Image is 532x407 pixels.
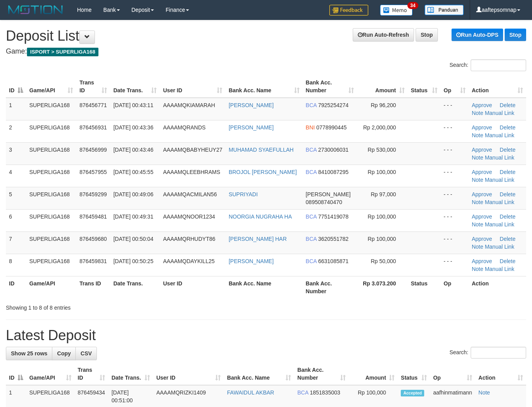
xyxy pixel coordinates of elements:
[472,244,484,250] a: Note
[368,213,396,220] span: Rp 100,000
[416,28,438,41] a: Stop
[478,389,490,396] a: Note
[303,75,357,98] th: Bank Acc. Number: activate to sort column ascending
[26,142,76,165] td: SUPERLIGA168
[306,147,317,153] span: BCA
[441,276,469,298] th: Op
[425,5,464,15] img: panduan.png
[26,231,76,254] td: SUPERLIGA168
[113,102,153,108] span: [DATE] 00:43:11
[229,124,273,131] a: [PERSON_NAME]
[441,254,469,276] td: - - -
[471,347,526,359] input: Search:
[229,169,297,175] a: BROJOL [PERSON_NAME]
[472,124,492,131] a: Approve
[113,213,153,220] span: [DATE] 00:49:31
[79,213,107,220] span: 876459481
[79,124,107,131] span: 876456931
[163,213,215,220] span: AAAAMQNOOR1234
[225,276,302,298] th: Bank Acc. Name
[469,75,526,98] th: Action: activate to sort column ascending
[6,75,26,98] th: ID: activate to sort column descending
[6,231,26,254] td: 7
[27,48,98,56] span: ISPORT > SUPERLIGA168
[500,102,515,108] a: Delete
[452,29,503,41] a: Run Auto-DPS
[79,191,107,197] span: 876459299
[472,147,492,153] a: Approve
[485,266,514,272] a: Manual Link
[441,187,469,209] td: - - -
[113,236,153,242] span: [DATE] 00:50:04
[52,347,76,360] a: Copy
[6,48,526,56] h4: Game:
[79,169,107,175] span: 876457955
[163,102,215,108] span: AAAAMQKIAMARAH
[227,389,274,396] a: FAWAIDUL AKBAR
[441,231,469,254] td: - - -
[113,124,153,131] span: [DATE] 00:43:36
[500,191,515,197] a: Delete
[153,363,224,385] th: User ID: activate to sort column ascending
[6,165,26,187] td: 4
[306,102,317,108] span: BCA
[441,142,469,165] td: - - -
[329,5,368,16] img: Feedback.jpg
[441,75,469,98] th: Op: activate to sort column ascending
[6,142,26,165] td: 3
[6,120,26,142] td: 2
[485,177,514,183] a: Manual Link
[6,276,26,298] th: ID
[450,347,526,359] label: Search:
[229,258,273,264] a: [PERSON_NAME]
[306,258,317,264] span: BCA
[6,187,26,209] td: 5
[79,236,107,242] span: 876459680
[505,29,526,41] a: Stop
[163,236,215,242] span: AAAAMQRHUDYT86
[472,236,492,242] a: Approve
[113,169,153,175] span: [DATE] 00:45:55
[6,209,26,231] td: 6
[26,75,76,98] th: Game/API: activate to sort column ascending
[297,389,308,396] span: BCA
[108,363,153,385] th: Date Trans.: activate to sort column ascending
[475,363,526,385] th: Action: activate to sort column ascending
[79,102,107,108] span: 876456771
[500,236,515,242] a: Delete
[472,266,484,272] a: Note
[430,363,475,385] th: Op: activate to sort column ascending
[500,147,515,153] a: Delete
[450,59,526,71] label: Search:
[472,102,492,108] a: Approve
[368,169,396,175] span: Rp 100,000
[26,98,76,120] td: SUPERLIGA168
[6,363,26,385] th: ID: activate to sort column descending
[485,154,514,161] a: Manual Link
[306,169,317,175] span: BCA
[113,191,153,197] span: [DATE] 00:49:06
[229,147,293,153] a: MUHAMAD SYAEFULLAH
[110,75,160,98] th: Date Trans.: activate to sort column ascending
[225,75,302,98] th: Bank Acc. Name: activate to sort column ascending
[224,363,294,385] th: Bank Acc. Name: activate to sort column ascending
[485,110,514,116] a: Manual Link
[318,258,348,264] span: Copy 6631085871 to clipboard
[441,98,469,120] td: - - -
[303,276,357,298] th: Bank Acc. Number
[472,110,484,116] a: Note
[160,75,225,98] th: User ID: activate to sort column ascending
[471,59,526,71] input: Search:
[408,276,441,298] th: Status
[306,236,317,242] span: BCA
[500,169,515,175] a: Delete
[371,258,396,264] span: Rp 50,000
[353,28,414,41] a: Run Auto-Refresh
[310,389,340,396] span: Copy 1851835003 to clipboard
[6,347,52,360] a: Show 25 rows
[229,236,287,242] a: [PERSON_NAME] HAR
[349,363,398,385] th: Amount: activate to sort column ascending
[229,102,273,108] a: [PERSON_NAME]
[79,258,107,264] span: 876459831
[26,363,75,385] th: Game/API: activate to sort column ascending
